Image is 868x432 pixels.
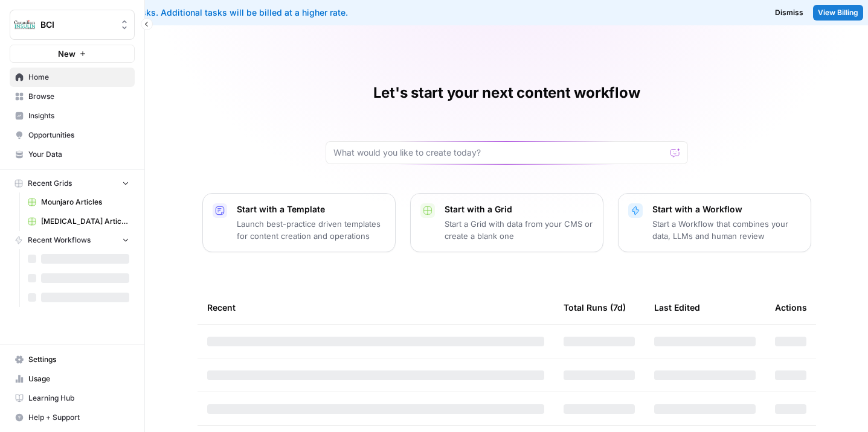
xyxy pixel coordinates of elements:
span: Browse [28,91,129,102]
p: Start with a Grid [445,203,593,215]
button: Start with a WorkflowStart a Workflow that combines your data, LLMs and human review [618,193,811,252]
a: Mounjaro Articles [22,192,135,212]
a: View Billing [813,5,863,21]
input: What would you like to create today? [333,147,666,159]
span: View Billing [818,7,858,18]
button: Help + Support [10,408,135,427]
button: Recent Grids [10,174,135,192]
span: Mounjaro Articles [41,197,129,208]
a: Learning Hub [10,389,135,408]
a: [MEDICAL_DATA] Articles [22,212,135,231]
span: Opportunities [28,130,129,141]
a: Your Data [10,145,135,164]
a: Insights [10,106,135,125]
span: Settings [28,354,129,365]
span: Recent Grids [28,178,72,189]
span: Recent Workflows [28,235,91,246]
div: Total Runs (7d) [564,291,626,324]
div: Actions [775,291,807,324]
span: [MEDICAL_DATA] Articles [41,216,129,227]
h1: Let's start your next content workflow [373,83,640,103]
span: New [58,48,76,60]
span: Your Data [28,149,129,160]
span: Dismiss [775,7,803,18]
button: Start with a GridStart a Grid with data from your CMS or create a blank one [410,193,603,252]
button: Recent Workflows [10,231,135,249]
span: Learning Hub [28,393,129,404]
div: Last Edited [654,291,700,324]
a: Usage [10,369,135,389]
div: Recent [207,291,544,324]
p: Launch best-practice driven templates for content creation and operations [237,218,385,242]
span: Help + Support [28,412,129,423]
button: Workspace: BCI [10,10,135,40]
a: Home [10,68,135,87]
p: Start a Workflow that combines your data, LLMs and human review [652,218,801,242]
button: Dismiss [770,5,808,21]
span: Usage [28,373,129,384]
a: Settings [10,350,135,369]
p: Start with a Template [237,203,385,215]
a: Opportunities [10,125,135,145]
p: Start with a Workflow [652,203,801,215]
p: Start a Grid with data from your CMS or create a blank one [445,218,593,242]
span: Home [28,72,129,83]
button: Start with a TemplateLaunch best-practice driven templates for content creation and operations [202,193,396,252]
a: Browse [10,87,135,106]
button: New [10,45,135,63]
div: You've used your included tasks. Additional tasks will be billed at a higher rate. [10,7,557,19]
span: Insights [28,110,129,121]
img: BCI Logo [14,14,36,36]
span: BCI [40,19,114,31]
